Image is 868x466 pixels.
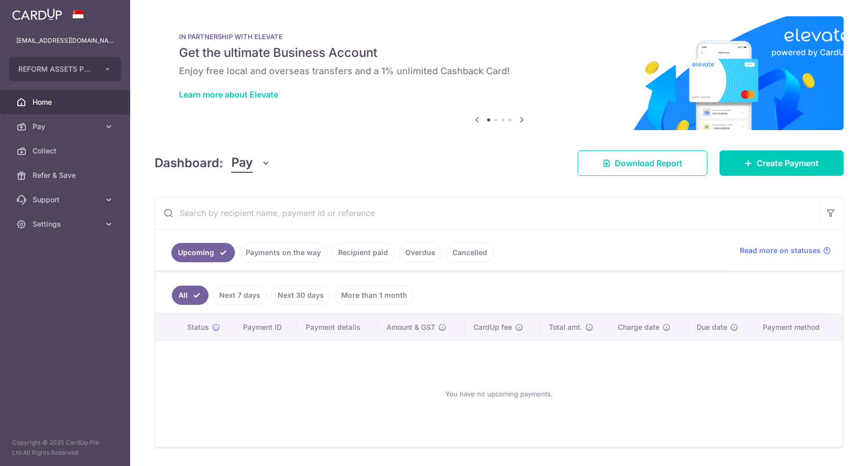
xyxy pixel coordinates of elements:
[473,322,512,332] span: CardUp fee
[213,286,267,305] a: Next 7 days
[235,314,297,340] th: Payment ID
[187,322,209,332] span: Status
[179,65,819,77] h6: Enjoy free local and overseas transfers and a 1% unlimited Cashback Card!
[697,322,727,332] span: Due date
[9,57,121,81] button: REFORM ASSETS PTE. LTD.
[33,195,100,205] span: Support
[618,322,660,332] span: Charge date
[297,314,378,340] th: Payment details
[740,245,831,256] a: Read more on statuses
[171,243,235,262] a: Upcoming
[549,322,582,332] span: Total amt.
[179,89,278,100] a: Learn more about Elevate
[578,150,707,176] a: Download Report
[740,245,821,256] span: Read more on statuses
[231,153,271,173] button: Pay
[239,243,327,262] a: Payments on the way
[335,286,414,305] a: More than 1 month
[332,243,395,262] a: Recipient paid
[155,154,223,172] h4: Dashboard:
[399,243,442,262] a: Overdue
[179,33,819,41] p: IN PARTNERSHIP WITH ELEVATE
[231,153,253,173] span: Pay
[33,146,100,156] span: Collect
[615,157,682,169] span: Download Report
[155,197,819,229] input: Search by recipient name, payment id or reference
[757,157,819,169] span: Create Payment
[18,64,94,74] span: REFORM ASSETS PTE. LTD.
[33,170,100,180] span: Refer & Save
[168,349,830,439] div: You have no upcoming payments.
[386,322,435,332] span: Amount & GST
[172,286,208,305] a: All
[755,314,843,340] th: Payment method
[33,121,100,132] span: Pay
[179,45,819,61] h5: Get the ultimate Business Account
[155,16,844,130] img: Renovation banner
[720,150,844,176] a: Create Payment
[446,243,494,262] a: Cancelled
[16,36,114,46] p: [EMAIL_ADDRESS][DOMAIN_NAME]
[33,97,100,107] span: Home
[271,286,331,305] a: Next 30 days
[12,8,62,20] img: CardUp
[33,219,100,229] span: Settings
